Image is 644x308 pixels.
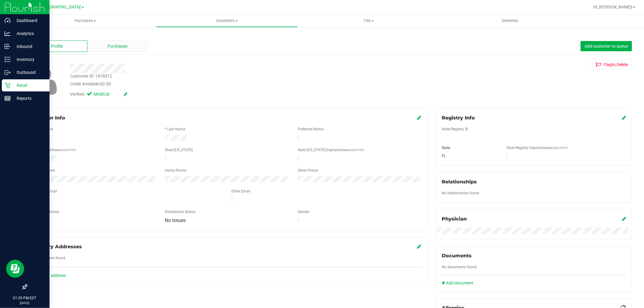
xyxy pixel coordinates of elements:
span: Profile [51,43,63,49]
span: $0.00 [100,81,111,86]
span: Delivery Addresses [32,244,82,249]
label: Date of Birth [35,147,76,153]
span: (MM/DD/YYYY) [343,148,364,152]
button: Add customer to queue [581,41,632,51]
label: State [US_STATE] Expiration [298,147,364,153]
span: Customers [156,18,297,24]
span: (MM/DD/YYYY) [55,148,76,152]
inline-svg: Inventory [5,56,11,62]
label: State Registry ID [442,126,469,132]
span: [GEOGRAPHIC_DATA] [40,5,81,10]
span: Medical [94,91,118,98]
div: State [437,145,502,151]
inline-svg: Retail [5,82,11,88]
span: Relationships [442,179,477,185]
span: Purchases [107,43,127,49]
span: No documents found. [442,265,478,269]
a: Add document [442,280,477,286]
span: Documents [442,253,472,259]
a: Customers [156,14,298,27]
label: Last Name [168,126,185,132]
p: 01:29 PM EDT [3,295,47,301]
label: Preferred Name [298,126,323,132]
label: No relationships found. [442,190,480,196]
p: Inbound [11,43,47,50]
inline-svg: Reports [5,95,11,101]
span: Physician [442,216,467,222]
span: Tills [298,18,439,24]
p: Analytics [11,30,47,37]
p: Dashboard [11,17,47,24]
label: State Registry Expiration [506,145,567,151]
div: Verified: [70,91,127,98]
inline-svg: Outbound [5,69,11,75]
label: Other Phone [298,168,318,173]
label: Gender [298,209,309,214]
button: Flagto Delete [592,59,632,70]
p: Retail [11,82,47,89]
div: Credit Available: [70,81,368,87]
p: Inventory [11,56,47,63]
inline-svg: Dashboard [5,17,11,24]
inline-svg: Inbound [5,43,11,49]
inline-svg: Analytics [5,30,11,37]
p: Reports [11,95,47,102]
p: [DATE] [3,301,47,305]
a: Purchases [14,14,156,27]
span: Deliveries [494,18,527,24]
label: State [US_STATE] [165,147,193,153]
div: FL [437,153,502,159]
div: Customer ID: 1476012 [70,73,112,79]
span: Hi, [PERSON_NAME]! [593,5,633,9]
span: Add customer to queue [585,44,628,49]
a: Tills [298,14,439,27]
label: Other Email [231,189,250,194]
span: Purchases [14,18,156,24]
label: Disciplinary Status [165,209,196,214]
span: Registry Info [442,115,475,121]
a: Deliveries [439,14,581,27]
label: Home Phone [165,168,187,173]
span: (MM/DD/YYYY) [546,146,567,150]
p: Outbound [11,69,47,76]
span: No Issues [165,218,186,223]
iframe: Resource center [6,260,24,278]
